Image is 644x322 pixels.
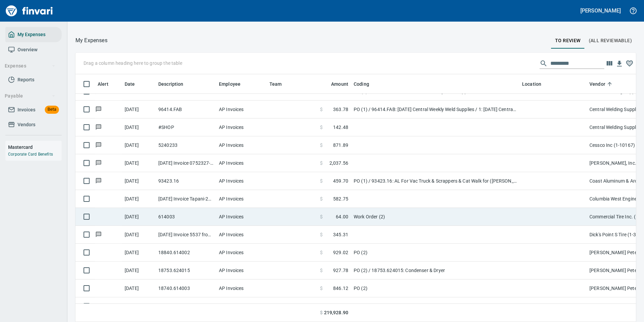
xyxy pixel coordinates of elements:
span: Has messages [95,125,102,129]
td: [DATE] Invoice 0752327-IN from [PERSON_NAME], Inc. (1-39587) [156,154,216,172]
span: 2,037.56 [329,160,348,166]
span: Has messages [95,107,102,111]
button: Column choices favorited. Click to reset to default [624,58,635,69]
td: [DATE] [122,226,156,244]
td: AP Invoices [216,190,267,208]
td: [DATE] [122,101,156,118]
td: AP Invoices [216,172,267,190]
td: [DATE] [122,279,156,297]
span: Date [125,80,144,88]
td: PO (1) / 93423.16: AL For Vac Truck & Scrappers & Cat Walk for ([PERSON_NAME] Job Cost?) [351,172,519,190]
span: Description [158,80,184,88]
span: 582.75 [333,195,348,202]
span: $ [320,231,323,238]
span: Amount [331,80,348,88]
button: Expenses [2,60,58,72]
span: Location [522,80,550,88]
span: (All Reviewable) [589,36,632,45]
span: Expenses [5,62,56,70]
td: AP Invoices [216,154,267,172]
span: 345.31 [333,231,348,238]
td: [DATE] [122,262,156,279]
a: Corporate Card Benefits [8,152,53,157]
span: Amount [322,80,348,88]
span: Vendor [589,80,605,88]
span: Has messages [95,161,102,165]
span: 142.48 [333,124,348,131]
td: AP Invoices [216,262,267,279]
button: Choose columns to display [604,58,614,69]
span: Coding [354,80,369,88]
span: Coding [354,80,378,88]
a: Reports [5,72,62,87]
td: AP Invoices [216,136,267,154]
span: 846.12 [333,285,348,292]
span: 64.00 [336,213,348,220]
td: [DATE] [122,208,156,226]
span: 641.31 [333,303,348,310]
a: Vendors [5,117,62,132]
span: 459.70 [333,178,348,184]
td: PO (2) / 18753.624015: Condenser & Dryer [351,262,519,279]
span: Beta [45,106,59,113]
td: 5240233 [156,136,216,154]
span: 219,928.90 [324,309,348,316]
td: AP Invoices [216,279,267,297]
span: To Review [555,36,581,45]
span: 871.89 [333,142,348,149]
nav: breadcrumb [75,36,107,45]
td: 18840.614002 [156,244,216,262]
span: 363.78 [333,106,348,113]
td: AP Invoices [216,297,267,315]
td: PO (1) / 96414.FAB: [DATE] Central Weekly Weld Supplies / 1: [DATE] Central Weekly Weld Supplies [351,101,519,118]
td: Work Order (2) [351,208,519,226]
span: $ [320,142,323,149]
span: Date [125,80,135,88]
td: AP Invoices [216,208,267,226]
span: Has messages [95,179,102,183]
td: 93423.16 [156,172,216,190]
span: $ [320,267,323,274]
td: #SHOP [156,118,216,136]
td: [DATE] [122,154,156,172]
td: AP Invoices [216,226,267,244]
span: $ [320,124,323,131]
span: Description [158,80,192,88]
td: [DATE] [122,244,156,262]
span: $ [320,303,323,310]
span: $ [320,160,323,166]
span: 927.78 [333,267,348,274]
td: [DATE] Invoice 5537 from [GEOGRAPHIC_DATA] (1-38544) [156,226,216,244]
h5: [PERSON_NAME] [580,7,621,14]
td: 18740.614003 [156,279,216,297]
td: [DATE] [122,190,156,208]
td: PO (2) [351,279,519,297]
span: $ [320,285,323,292]
td: 614003 [156,208,216,226]
td: AP Invoices [216,244,267,262]
td: [DATE] [122,172,156,190]
span: Alert [98,80,108,88]
td: PO (2) [351,244,519,262]
span: Payable [5,92,56,100]
td: [DATE] [122,118,156,136]
span: Reports [18,76,34,84]
span: Team [269,80,291,88]
span: My Expenses [18,30,45,39]
span: Has messages [95,143,102,147]
span: $ [320,178,323,184]
span: Vendor [589,80,614,88]
h6: Mastercard [8,143,62,151]
img: Finvari [4,3,55,19]
td: PO (2) / 18753.624015: Condenser & Dryer [351,297,519,315]
span: Employee [219,80,240,88]
span: Employee [219,80,249,88]
span: $ [320,249,323,256]
td: 18753.624015 [156,297,216,315]
td: [DATE] Invoice Tapani-22-03 7 from Columbia West Engineering Inc (1-10225) [156,190,216,208]
p: Drag a column heading here to group the table [84,60,182,66]
span: Invoices [18,106,35,114]
button: [PERSON_NAME] [579,5,622,16]
span: Location [522,80,541,88]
